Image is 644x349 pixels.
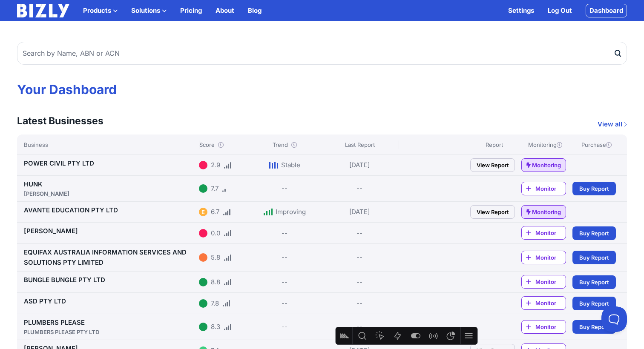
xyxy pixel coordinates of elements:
div: -- [282,183,287,194]
div: 8.3 [211,322,220,332]
a: AVANTE EDUCATION PTY LTD [24,206,118,214]
a: Buy Report [572,226,616,240]
div: [PERSON_NAME] [24,189,195,198]
span: Buy Report [579,184,609,193]
div: Purchase [572,140,620,149]
span: Buy Report [579,229,609,237]
input: Search by Name, ABN or ACN [17,42,627,65]
span: Monitoring [532,161,561,169]
span: Buy Report [579,253,609,262]
span: Buy Report [579,299,609,308]
div: 7.8 [211,298,219,309]
div: Stable [281,160,300,170]
span: Monitor [535,184,566,193]
div: Report [470,140,518,149]
a: Monitoring [521,205,566,219]
div: 8.8 [211,277,220,287]
span: Monitoring [532,208,561,216]
div: -- [324,296,395,310]
div: -- [282,228,287,238]
div: -- [282,298,287,309]
span: Monitor [535,299,566,307]
iframe: Toggle Customer Support [601,306,627,332]
div: Improving [276,207,306,217]
a: View Report [470,158,515,172]
a: Monitor [521,320,566,334]
div: -- [324,247,395,268]
div: 7.7 [211,183,218,194]
a: Buy Report [572,275,616,289]
div: Trend [249,140,320,149]
a: Blog [248,6,262,16]
a: HUNK[PERSON_NAME] [24,180,195,198]
a: Monitoring [521,158,566,172]
div: -- [324,275,395,289]
div: [DATE] [324,205,395,219]
a: Monitor [521,226,566,240]
div: 6.7 [211,207,219,217]
a: ASD PTY LTD [24,297,66,305]
div: 2.9 [211,160,220,170]
div: PLUMBERS PLEASE PTY LTD [24,328,195,336]
div: Score [199,140,245,149]
div: [DATE] [324,158,395,172]
div: Last Report [324,140,395,149]
a: Settings [508,6,534,16]
div: E [199,208,207,216]
a: Buy Report [572,251,616,264]
span: Buy Report [579,323,609,331]
a: Log Out [548,6,572,16]
div: -- [282,252,287,263]
a: Pricing [180,6,202,16]
a: PLUMBERS PLEASEPLUMBERS PLEASE PTY LTD [24,318,195,336]
div: -- [324,179,395,198]
a: [PERSON_NAME] [24,227,78,235]
div: -- [282,322,287,332]
div: 5.8 [211,252,220,263]
a: BUNGLE BUNGLE PTY LTD [24,276,105,284]
button: Solutions [131,6,167,16]
h3: Latest Businesses [17,114,103,128]
a: Monitor [521,182,566,195]
a: View Report [470,205,515,219]
a: Monitor [521,251,566,264]
a: Monitor [521,275,566,289]
div: 0.0 [211,228,220,238]
span: Monitor [535,229,566,237]
a: Buy Report [572,297,616,310]
button: Products [83,6,118,16]
span: Monitor [535,323,566,331]
a: Dashboard [586,4,627,17]
span: Monitor [535,277,566,286]
div: Monitoring [521,140,569,149]
div: Business [24,140,195,149]
a: About [216,6,234,16]
div: -- [324,226,395,240]
a: Buy Report [572,320,616,334]
div: -- [324,318,395,336]
a: Buy Report [572,182,616,195]
div: -- [282,277,287,287]
a: View all [598,119,627,129]
a: EQUIFAX AUSTRALIA INFORMATION SERVICES AND SOLUTIONS PTY LIMITED [24,248,187,266]
span: Monitor [535,253,566,262]
a: POWER CIVIL PTY LTD [24,159,94,167]
a: Monitor [521,296,566,310]
h1: Your Dashboard [17,82,627,97]
span: Buy Report [579,278,609,286]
